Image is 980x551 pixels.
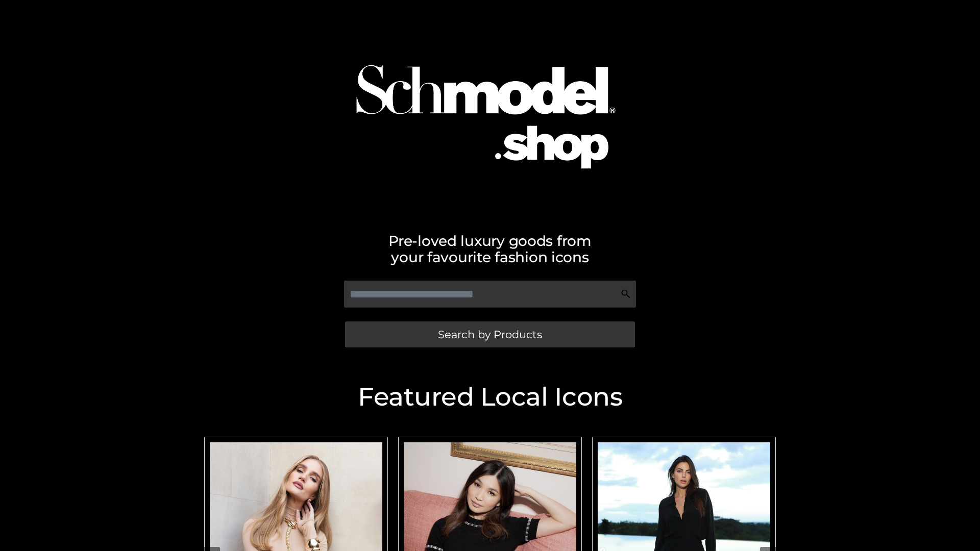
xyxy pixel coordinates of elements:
img: Search Icon [621,289,631,299]
a: Search by Products [345,321,635,347]
span: Search by Products [438,329,542,340]
h2: Pre-loved luxury goods from your favourite fashion icons [199,233,781,265]
h2: Featured Local Icons​ [199,384,781,410]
